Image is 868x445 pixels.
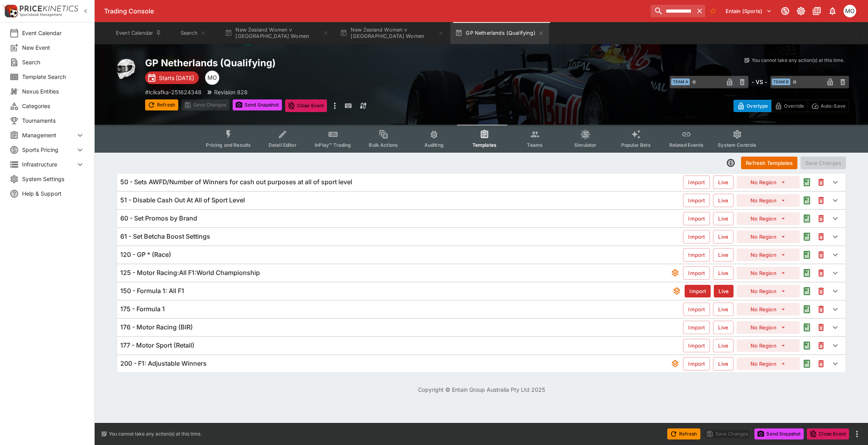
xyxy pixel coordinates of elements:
span: Pricing and Results [206,142,251,148]
p: Revision 828 [214,88,248,96]
button: Import [683,194,710,207]
button: Live [713,266,734,280]
span: Categories [22,102,85,110]
span: Popular Bets [621,142,651,148]
button: Documentation [810,4,824,18]
input: search [651,5,694,17]
span: Nexus Entities [22,87,85,95]
button: Auto-Save [808,100,849,112]
h6: 60 - Set Promos by Brand [120,214,197,222]
div: Trading Console [104,7,648,15]
button: No Region [737,212,800,225]
svg: This template contains underlays - Event update times may be slower as a result. [670,268,680,278]
span: Detail Editor [269,142,297,148]
button: New Zealand Women v [GEOGRAPHIC_DATA] Women [335,22,449,44]
button: This will delete the selected template. You will still need to Save Template changes to commit th... [814,338,828,353]
h6: 120 - GP * (Race) [120,251,171,259]
button: This will delete the selected template. You will still need to Save Template changes to commit th... [814,248,828,262]
span: InPlay™ Trading [315,142,351,148]
span: Search [22,58,85,66]
button: Refresh [667,428,700,439]
button: Live [713,357,734,370]
span: Team A [671,79,690,85]
svg: This template contains underlays - Event update times may be slower as a result. [672,286,681,296]
p: Copyright © Entain Group Australia Pty Ltd 2025 [95,385,868,394]
img: PriceKinetics [20,6,78,11]
button: This will delete the selected template. You will still need to Save Template changes to commit th... [814,302,828,316]
h6: 125 - Motor Racing:All F1:World Championship [120,269,260,277]
button: Import [683,339,710,352]
span: Infrastructure [22,160,75,168]
h6: 177 - Motor Sport (Retail) [120,341,194,350]
img: Sportsbook Management [20,13,62,17]
p: You cannot take any action(s) at this time. [109,430,202,438]
button: Audit the Template Change History [800,320,814,335]
button: Select Tenant [721,5,777,17]
p: You cannot take any action(s) at this time. [752,57,844,64]
p: Copy To Clipboard [145,88,202,96]
button: Live [713,248,734,262]
span: Management [22,131,75,139]
button: Import [683,321,710,334]
button: Override [771,100,808,112]
button: Search [168,22,218,44]
button: No Region [737,303,800,316]
h6: 61 - Set Betcha Boost Settings [120,232,210,241]
span: Bulk Actions [369,142,398,148]
h6: 200 - F1: Adjustable Winners [120,359,207,368]
h6: 50 - Sets AWFD/Number of Winners for cash out purposes at all of sport level [120,178,352,186]
button: No Region [737,285,800,297]
button: Audit the Template Change History [800,266,814,280]
button: No Region [737,176,800,189]
button: This will delete the selected template. You will still need to Save Template changes to commit th... [814,320,828,335]
button: Import [683,357,710,370]
span: Tournaments [22,116,85,125]
button: Close Event [285,99,327,112]
button: Live [713,230,734,243]
button: This will delete the selected template. You will still need to Save Template changes to commit th... [814,357,828,371]
button: Refresh Templates [741,157,797,169]
button: Live [713,194,734,207]
button: Event Calendar [111,22,166,44]
button: Import [683,248,710,262]
p: Overtype [747,102,768,110]
span: Help & Support [22,189,85,198]
button: Import [683,176,710,189]
button: Mark O'Loughlan [841,2,859,20]
button: Live [713,176,734,189]
button: more [330,99,340,112]
button: Audit the Template Change History [800,284,814,298]
button: Refresh [145,99,178,110]
button: Notifications [825,4,840,18]
button: Audit the Template Change History [800,338,814,353]
button: Send Snapshot [754,428,804,439]
button: Audit the Template Change History [800,193,814,208]
button: Import [683,303,710,316]
button: This will delete the selected template. You will still need to Save Template changes to commit th... [814,175,828,189]
button: Toggle light/dark mode [794,4,808,18]
img: motorracing.png [114,57,139,82]
button: Live [713,303,734,316]
h2: Copy To Clipboard [145,57,497,69]
span: Simulator [574,142,596,148]
button: No Region [737,357,800,370]
span: Event Calendar [22,29,85,37]
h6: 51 - Disable Cash Out At All of Sport Level [120,196,245,204]
button: No Region [737,267,800,279]
button: Live [713,212,734,225]
h6: 175 - Formula 1 [120,305,165,313]
button: No Region [737,339,800,352]
button: Live [714,285,734,297]
p: Auto-Save [821,102,846,110]
button: Audit the Template Change History [800,230,814,244]
button: Overtype [734,100,771,112]
button: more [852,429,862,439]
img: PriceKinetics Logo [2,3,18,19]
div: Mark O'Loughlan [844,5,856,17]
div: Event type filters [200,125,763,153]
button: This will delete the selected template. You will still need to Save Template changes to commit th... [814,284,828,298]
button: Send Snapshot [233,99,282,110]
span: Templates [472,142,497,148]
button: This will delete the selected template. You will still need to Save Template changes to commit th... [814,230,828,244]
button: Import [683,266,710,280]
